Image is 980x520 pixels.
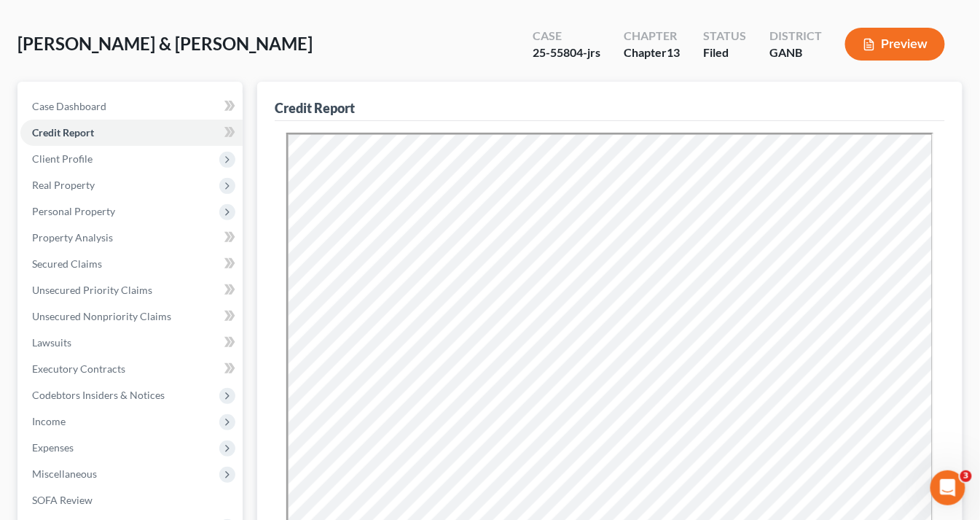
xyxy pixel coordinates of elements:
div: Chapter [624,44,680,61]
span: Expenses [32,441,74,454]
a: Executory Contracts [20,356,243,382]
a: Unsecured Nonpriority Claims [20,303,243,330]
a: Case Dashboard [20,93,243,120]
a: Unsecured Priority Claims [20,277,243,303]
div: Chapter [624,28,680,44]
button: Preview [845,28,945,61]
a: Lawsuits [20,330,243,356]
a: Credit Report [20,120,243,146]
span: Personal Property [32,205,115,217]
a: Property Analysis [20,225,243,251]
a: Secured Claims [20,251,243,277]
span: Income [32,415,66,427]
div: District [769,28,822,44]
span: Codebtors Insiders & Notices [32,389,165,401]
span: Executory Contracts [32,362,125,375]
span: Miscellaneous [32,467,97,480]
iframe: Intercom live chat [930,470,965,505]
div: Credit Report [275,99,355,117]
span: Property Analysis [32,231,113,244]
div: Filed [703,44,746,61]
div: 25-55804-jrs [533,44,600,61]
span: Unsecured Priority Claims [32,284,152,296]
div: GANB [769,44,822,61]
span: [PERSON_NAME] & [PERSON_NAME] [17,33,313,54]
span: 13 [667,45,680,59]
div: Case [533,28,600,44]
span: Unsecured Nonpriority Claims [32,310,171,322]
span: Client Profile [32,152,93,165]
span: 3 [960,470,972,482]
span: Credit Report [32,126,94,139]
div: Status [703,28,746,44]
span: SOFA Review [32,494,93,506]
span: Secured Claims [32,257,102,270]
a: SOFA Review [20,487,243,513]
span: Lawsuits [32,336,71,349]
span: Real Property [32,179,95,191]
span: Case Dashboard [32,100,106,112]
